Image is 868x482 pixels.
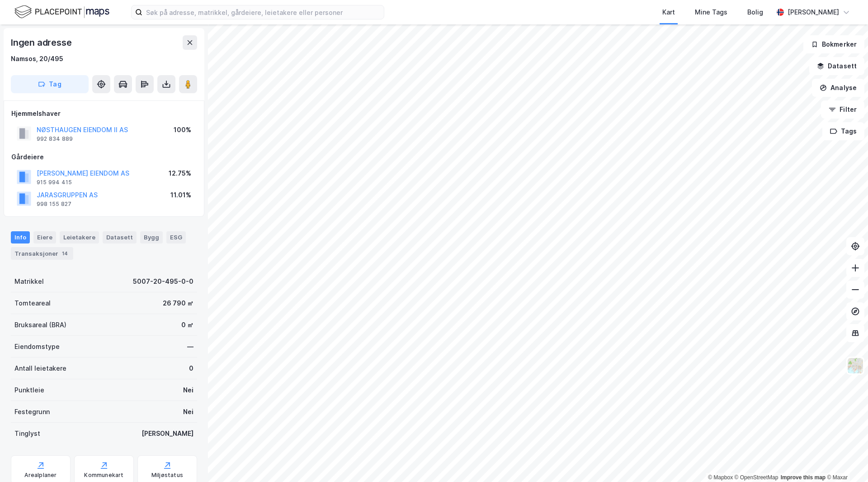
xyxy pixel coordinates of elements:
[183,406,193,417] div: Nei
[14,406,50,417] div: Festegrunn
[708,474,733,481] a: Mapbox
[181,320,193,330] div: 0 ㎡
[11,231,30,243] div: Info
[37,135,73,143] div: 992 834 889
[788,7,839,18] div: [PERSON_NAME]
[24,472,57,479] div: Arealplaner
[812,79,864,97] button: Analyse
[803,35,864,53] button: Bokmerker
[14,276,44,287] div: Matrikkel
[735,474,778,481] a: OpenStreetMap
[166,231,186,243] div: ESG
[11,53,63,64] div: Namsos, 20/495
[103,231,137,243] div: Datasett
[60,249,70,258] div: 14
[183,385,193,396] div: Nei
[821,100,864,119] button: Filter
[37,179,72,186] div: 915 994 415
[189,363,193,374] div: 0
[14,320,66,330] div: Bruksareal (BRA)
[163,298,193,309] div: 26 790 ㎡
[140,231,163,243] div: Bygg
[33,231,56,243] div: Eiere
[11,108,197,119] div: Hjemmelshaver
[14,428,40,439] div: Tinglyst
[11,152,197,162] div: Gårdeiere
[823,439,868,482] iframe: Chat Widget
[14,363,66,374] div: Antall leietakere
[151,472,183,479] div: Miljøstatus
[781,474,826,481] a: Improve this map
[11,75,89,93] button: Tag
[187,341,193,352] div: —
[60,231,99,243] div: Leietakere
[133,276,193,287] div: 5007-20-495-0-0
[14,341,60,352] div: Eiendomstype
[170,190,191,200] div: 11.01%
[695,7,727,18] div: Mine Tags
[37,200,71,208] div: 998 155 827
[174,124,191,135] div: 100%
[142,5,384,19] input: Søk på adresse, matrikkel, gårdeiere, leietakere eller personer
[14,4,109,20] img: logo.f888ab2527a4732fd821a326f86c7f29.svg
[14,298,51,309] div: Tomteareal
[747,7,763,18] div: Bolig
[84,472,123,479] div: Kommunekart
[809,57,864,75] button: Datasett
[823,439,868,482] div: Kontrollprogram for chat
[169,168,191,179] div: 12.75%
[822,122,864,140] button: Tags
[847,357,864,374] img: Z
[11,247,73,260] div: Transaksjoner
[11,35,73,50] div: Ingen adresse
[662,7,675,18] div: Kart
[14,385,44,396] div: Punktleie
[142,428,193,439] div: [PERSON_NAME]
